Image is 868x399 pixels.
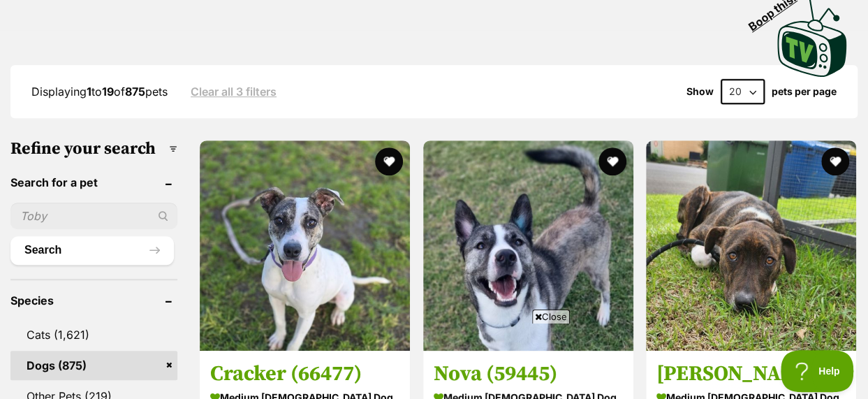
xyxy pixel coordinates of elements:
[10,320,177,349] a: Cats (1,621)
[598,147,626,175] button: favourite
[532,310,570,324] span: Close
[423,140,633,351] img: Nova (59445) - Siberian Husky Dog
[10,203,177,229] input: Toby
[10,176,177,189] header: Search for a pet
[10,351,177,380] a: Dogs (875)
[781,350,854,392] iframe: Help Scout Beacon - Open
[125,85,145,99] strong: 875
[191,85,277,98] a: Clear all 3 filters
[96,329,773,392] iframe: Advertisement
[200,140,410,351] img: Cracker (66477) - Staffordshire Bull Terrier Dog
[821,147,849,175] button: favourite
[646,140,856,351] img: Luna (66121) - Staffordshire Bull Terrier Dog
[10,294,177,307] header: Species
[87,85,91,99] strong: 1
[10,236,174,264] button: Search
[375,147,403,175] button: favourite
[10,139,177,159] h3: Refine your search
[102,85,114,99] strong: 19
[686,86,714,97] span: Show
[772,86,837,97] label: pets per page
[31,85,168,99] span: Displaying to of pets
